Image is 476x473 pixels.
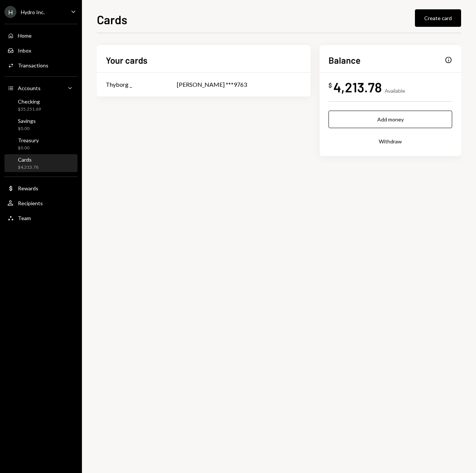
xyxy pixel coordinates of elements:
[177,80,302,89] div: [PERSON_NAME] ***9763
[329,133,452,150] button: Withdraw
[18,85,41,91] div: Accounts
[18,185,38,191] div: Rewards
[4,196,77,210] a: Recipients
[18,118,36,124] div: Savings
[333,79,382,95] div: 4,213.78
[18,126,36,132] div: $0.00
[18,137,39,143] div: Treasury
[106,80,132,89] div: Thyborg _
[329,82,332,89] div: $
[18,62,48,69] div: Transactions
[18,145,39,151] div: $0.00
[18,32,32,39] div: Home
[4,81,77,95] a: Accounts
[18,47,31,54] div: Inbox
[329,54,361,66] h2: Balance
[21,9,45,15] div: Hydro Inc.
[4,6,16,18] div: H
[4,135,77,153] a: Treasury$0.00
[4,115,77,133] a: Savings$0.00
[18,156,38,163] div: Cards
[329,111,452,128] button: Add money
[18,98,41,105] div: Checking
[18,215,31,221] div: Team
[4,154,77,172] a: Cards$4,213.78
[415,9,461,27] button: Create card
[18,106,41,112] div: $35,251.69
[106,54,147,66] h2: Your cards
[4,29,77,42] a: Home
[4,181,77,195] a: Rewards
[4,96,77,114] a: Checking$35,251.69
[4,58,77,72] a: Transactions
[385,88,405,94] div: Available
[18,164,38,171] div: $4,213.78
[97,12,127,27] h1: Cards
[18,200,43,206] div: Recipients
[4,211,77,225] a: Team
[4,44,77,57] a: Inbox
